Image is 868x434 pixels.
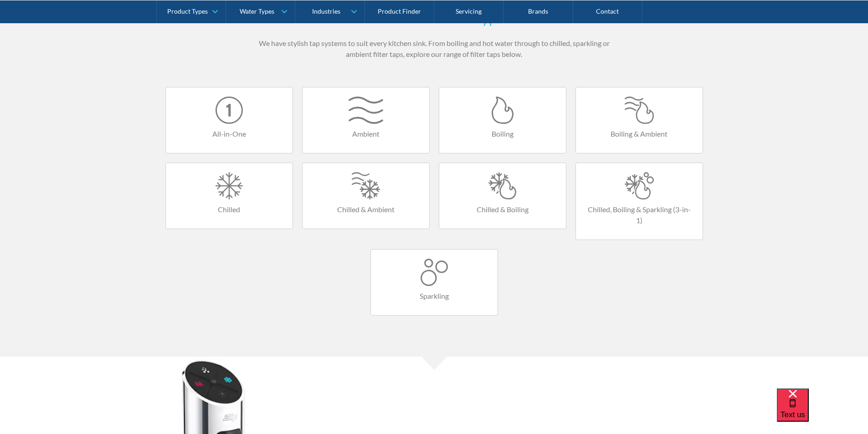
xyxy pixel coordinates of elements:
[175,128,283,139] h4: All-in-One
[312,204,420,215] h4: Chilled & Ambient
[575,87,703,153] a: Boiling & Ambient
[585,128,693,139] h4: Boiling & Ambient
[167,7,208,15] div: Product Types
[777,388,868,434] iframe: podium webchat widget bubble
[585,204,693,226] h4: Chilled, Boiling & Sparkling (3-in-1)
[312,7,340,15] div: Industries
[439,163,566,229] a: Chilled & Boiling
[370,249,498,316] a: Sparkling
[380,291,488,301] h4: Sparkling
[165,163,293,229] a: Chilled
[240,7,274,15] div: Water Types
[448,204,557,215] h4: Chilled & Boiling
[439,87,566,153] a: Boiling
[575,163,703,240] a: Chilled, Boiling & Sparkling (3-in-1)
[312,128,420,139] h4: Ambient
[175,204,283,215] h4: Chilled
[165,87,293,153] a: All-in-One
[302,87,430,153] a: Ambient
[448,128,557,139] h4: Boiling
[257,38,612,60] p: We have stylish tap systems to suit every kitchen sink. From boiling and hot water through to chi...
[302,163,430,229] a: Chilled & Ambient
